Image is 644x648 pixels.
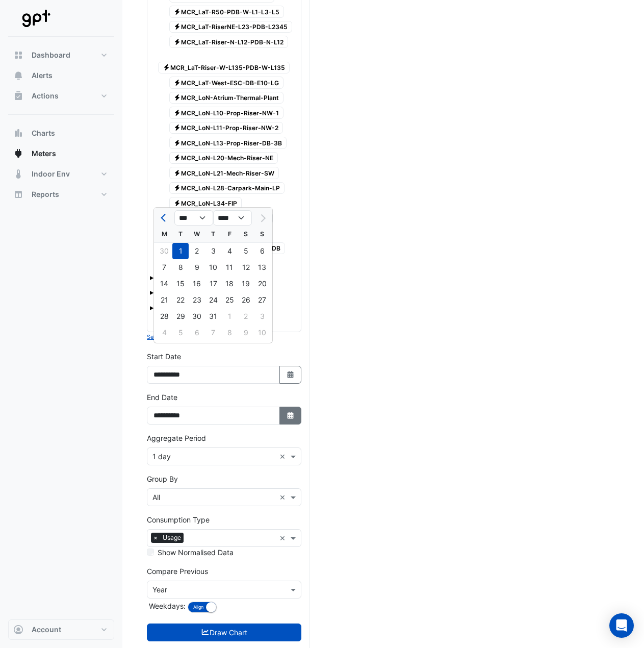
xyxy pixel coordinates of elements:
div: 5 [238,243,254,259]
div: 20 [254,276,270,292]
div: S [254,226,270,242]
div: Monday, July 14, 2025 [156,276,172,292]
div: Tuesday, July 29, 2025 [172,308,189,325]
app-icon: Meters [13,148,23,159]
div: Wednesday, July 16, 2025 [189,276,205,292]
div: Tuesday, July 22, 2025 [172,292,189,308]
fa-icon: Electricity [173,184,181,192]
div: T [205,226,221,242]
span: Clear [279,533,288,543]
div: 25 [221,292,238,308]
fa-icon: Electricity [173,139,181,146]
div: Friday, July 25, 2025 [221,292,238,308]
div: Open Intercom Messenger [609,613,634,638]
app-icon: Dashboard [13,50,23,60]
div: 19 [238,276,254,292]
app-icon: Alerts [13,70,23,81]
div: 6 [254,243,270,259]
span: Dashboard [32,50,70,60]
span: MCR_LaT-RiserNE-L23-PDB-L2345 [169,21,293,33]
span: MCR_LaT-Riser-W-L135-PDB-W-L135 [158,62,290,74]
div: 11 [221,259,238,276]
div: Thursday, July 17, 2025 [205,276,221,292]
button: Dashboard [8,45,114,65]
div: 22 [172,292,189,308]
app-icon: Charts [13,128,23,138]
div: Sunday, July 27, 2025 [254,292,270,308]
fa-icon: Electricity [173,8,181,15]
div: Saturday, July 5, 2025 [238,243,254,259]
div: 29 [172,308,189,325]
span: Clear [279,492,288,503]
div: Thursday, July 10, 2025 [205,259,221,276]
button: Meters [8,143,114,164]
fa-icon: Electricity [173,154,181,162]
fa-icon: Electricity [173,124,181,132]
button: Alerts [8,65,114,86]
span: MCR_LaT-R50-PDB-W-L1-L3-L5 [169,6,285,18]
button: Account [8,619,114,640]
button: Actions [8,86,114,106]
div: Thursday, July 3, 2025 [205,243,221,259]
div: Monday, July 21, 2025 [156,292,172,308]
span: MCR_LaT-Riser-N-L12-PDB-N-L12 [169,36,289,48]
div: 27 [254,292,270,308]
button: Charts [8,123,114,143]
button: Select Reportable [147,332,193,341]
app-icon: Indoor Env [13,169,23,179]
fa-icon: Electricity [163,64,170,71]
span: MCR_LoN-L11-Prop-Riser-NW-2 [169,122,284,134]
div: 9 [189,259,205,276]
span: Reports [32,189,59,200]
div: Thursday, July 24, 2025 [205,292,221,308]
div: Wednesday, July 23, 2025 [189,292,205,308]
img: Company Logo [12,8,58,29]
div: 30 [189,308,205,325]
div: 10 [205,259,221,276]
span: Indoor Env [32,169,70,179]
span: Account [32,625,61,635]
div: 18 [221,276,238,292]
div: 23 [189,292,205,308]
span: MCR_LoN-Atrium-Thermal-Plant [169,92,284,104]
div: F [221,226,238,242]
div: Sunday, July 6, 2025 [254,243,270,259]
div: Monday, June 30, 2025 [156,243,172,259]
div: 4 [221,243,238,259]
div: 8 [172,259,189,276]
fa-icon: Select Date [286,370,295,379]
div: 7 [156,259,172,276]
div: Sunday, July 13, 2025 [254,259,270,276]
div: 21 [156,292,172,308]
span: MCR_LoN-L21-Mech-Riser-SW [169,167,279,179]
div: Sunday, July 20, 2025 [254,276,270,292]
div: 26 [238,292,254,308]
div: 28 [156,308,172,325]
label: Weekdays: [147,601,186,611]
fa-icon: Electricity [173,38,181,45]
label: Compare Previous [147,566,208,577]
label: Group By [147,473,178,484]
div: 14 [156,276,172,292]
div: Monday, July 7, 2025 [156,259,172,276]
fa-icon: Electricity [173,79,181,86]
div: 12 [238,259,254,276]
div: Wednesday, July 2, 2025 [189,243,205,259]
div: W [189,226,205,242]
span: Actions [32,91,59,101]
div: Saturday, July 12, 2025 [238,259,254,276]
fa-icon: Select Date [286,411,295,420]
fa-icon: Electricity [173,23,181,31]
div: Saturday, July 19, 2025 [238,276,254,292]
span: × [151,533,160,543]
div: 24 [205,292,221,308]
div: Wednesday, July 9, 2025 [189,259,205,276]
span: MCR_LoN-L34-FIP [169,197,242,209]
fa-icon: Electricity [173,169,181,177]
div: 30 [156,243,172,259]
button: Indoor Env [8,164,114,184]
div: 16 [189,276,205,292]
div: 1 [172,243,189,259]
label: End Date [147,392,177,403]
button: Reports [8,184,114,205]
